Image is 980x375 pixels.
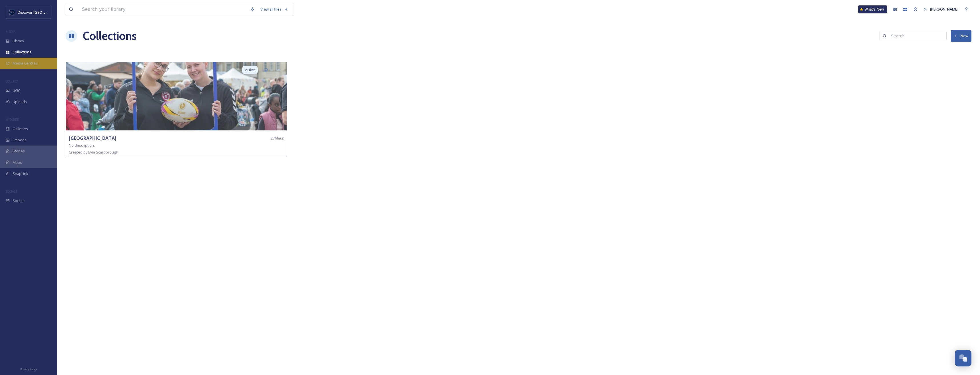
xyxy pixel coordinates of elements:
[13,171,28,176] span: SnapLink
[18,9,70,15] span: Discover [GEOGRAPHIC_DATA]
[13,126,28,132] span: Galleries
[858,5,887,13] a: What's New
[13,148,25,154] span: Stories
[888,30,943,42] input: Search
[13,38,24,44] span: Library
[69,143,95,148] span: No description.
[6,189,17,193] span: SOCIALS
[66,62,287,130] img: c8469b6d-fb76-431f-b184-00d8c72b269f.jpg
[79,3,247,16] input: Search your library
[13,61,38,66] span: Media Centres
[921,4,961,15] a: [PERSON_NAME]
[6,79,18,83] span: COLLECT
[245,67,255,72] span: Active
[955,350,971,366] button: Open Chat
[6,29,16,34] span: MEDIA
[951,30,971,42] button: New
[9,9,15,15] img: Untitled%20design%20%282%29.png
[13,198,25,203] span: Socials
[69,150,118,155] span: Created by: Evie Scarborough
[271,136,284,141] span: 27 file(s)
[930,7,958,12] span: [PERSON_NAME]
[83,27,136,45] a: Collections
[20,367,37,371] span: Privacy Policy
[13,49,31,55] span: Collections
[13,137,27,143] span: Embeds
[20,365,37,372] a: Privacy Policy
[6,117,19,122] span: WIDGETS
[13,160,22,165] span: Maps
[258,4,291,15] a: View all files
[13,99,27,104] span: Uploads
[13,88,20,93] span: UGC
[69,135,117,141] strong: [GEOGRAPHIC_DATA]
